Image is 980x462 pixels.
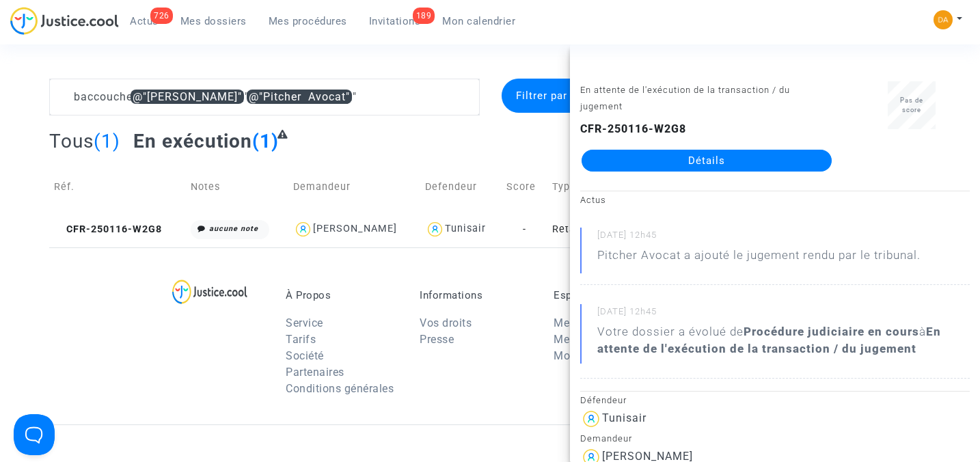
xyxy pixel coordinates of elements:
[54,223,162,235] span: CFR-250116-W2G8
[445,223,486,234] div: Tunisair
[133,130,252,152] span: En exécution
[554,349,607,362] a: Mon profil
[186,163,289,211] td: Notes
[269,15,347,27] span: Mes procédures
[597,305,970,323] small: [DATE] 12h45
[934,10,953,29] img: f196418186172f8aa65772d580cc3cbf
[580,85,790,111] small: En attente de l'exécution de la transaction / du jugement
[580,408,602,430] img: icon-user.svg
[369,15,421,27] span: Invitations
[172,280,248,304] img: logo-lg.svg
[582,150,832,172] a: Détails
[420,333,454,346] a: Presse
[293,219,313,239] img: icon-user.svg
[744,325,919,338] b: Procédure judiciaire en cours
[516,90,597,102] span: Filtrer par litige
[900,96,923,113] span: Pas de score
[252,130,279,152] span: (1)
[286,316,323,329] a: Service
[313,223,397,234] div: [PERSON_NAME]
[597,229,970,247] small: [DATE] 12h45
[286,333,316,346] a: Tarifs
[597,323,970,357] div: Votre dossier a évolué de à
[10,7,119,35] img: jc-logo.svg
[442,15,515,27] span: Mon calendrier
[288,163,420,211] td: Demandeur
[547,211,706,247] td: Retard de vol à l'arrivée (Règlement CE n°261/2004)
[209,224,258,233] i: aucune note
[49,130,94,152] span: Tous
[502,163,547,211] td: Score
[425,219,445,239] img: icon-user.svg
[554,316,621,329] a: Mes dossiers
[286,366,344,379] a: Partenaires
[547,163,706,211] td: Type de dossier
[580,122,686,135] b: CFR-250116-W2G8
[523,223,526,235] span: -
[286,349,324,362] a: Société
[94,130,120,152] span: (1)
[580,433,632,444] small: Demandeur
[286,289,399,301] p: À Propos
[119,11,169,31] a: 726Actus
[554,333,635,346] a: Mes procédures
[413,8,435,24] div: 189
[602,411,646,424] div: Tunisair
[130,15,159,27] span: Actus
[597,247,921,271] p: Pitcher Avocat a ajouté le jugement rendu par le tribunal.
[554,289,667,301] p: Espace Personnel
[358,11,432,31] a: 189Invitations
[258,11,358,31] a: Mes procédures
[180,15,247,27] span: Mes dossiers
[420,163,502,211] td: Defendeur
[169,11,258,31] a: Mes dossiers
[580,195,606,205] small: Actus
[286,382,394,395] a: Conditions générales
[580,395,627,405] small: Défendeur
[420,289,533,301] p: Informations
[14,414,55,455] iframe: Help Scout Beacon - Open
[150,8,173,24] div: 726
[431,11,526,31] a: Mon calendrier
[49,163,186,211] td: Réf.
[420,316,472,329] a: Vos droits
